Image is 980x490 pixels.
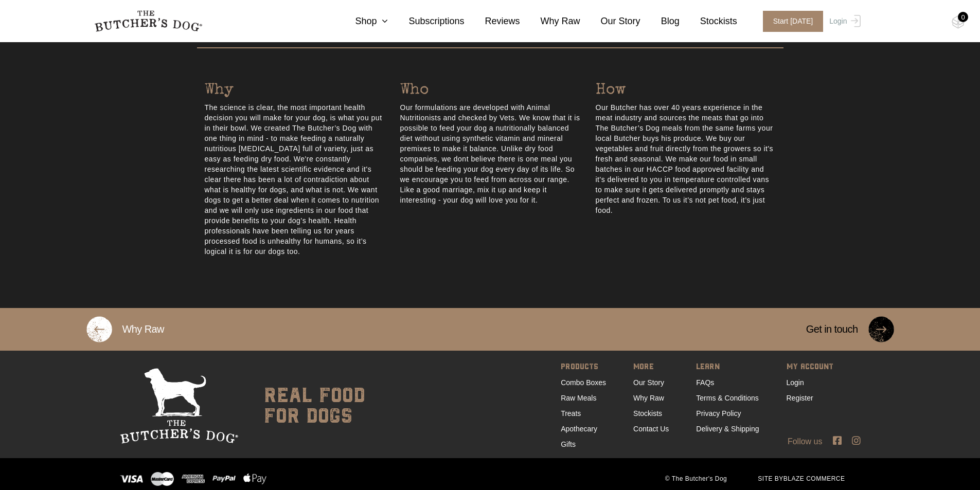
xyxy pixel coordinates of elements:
[388,14,464,28] a: Subscriptions
[868,316,894,342] img: TBD_Button_Black_100-new-black.png
[633,378,664,387] a: Our Story
[633,394,664,402] a: Why Raw
[958,12,968,22] div: 0
[787,378,804,387] a: Login
[787,394,813,402] a: Register
[696,409,741,418] a: Privacy Policy
[254,368,365,443] div: real food for dogs
[520,14,580,28] a: Why Raw
[596,102,776,215] p: Our Butcher has over 40 years experience in the meat industry and sources the meats that go into ...
[827,11,860,32] a: Login
[112,308,174,351] h5: Why Raw
[79,435,902,448] div: Follow us
[696,360,759,375] span: LEARN
[696,394,758,402] a: Terms & Conditions
[763,11,824,32] span: Start [DATE]
[696,425,759,433] a: Delivery & Shipping
[650,474,742,483] span: © The Butcher's Dog
[561,378,606,387] a: Combo Boxes
[796,308,868,351] h5: Get in touch
[696,378,714,387] a: FAQs
[742,474,860,483] span: SITE BY
[561,425,597,433] a: Apothecary
[633,425,669,433] a: Contact Us
[787,360,833,375] span: MY ACCOUNT
[680,14,737,28] a: Stockists
[400,79,580,102] h4: Who
[783,475,845,482] a: BLAZE COMMERCE
[952,15,965,29] img: TBD_Cart-Empty.png
[86,316,112,342] img: TBD_Button_Gold_new-white.png
[465,14,520,28] a: Reviews
[561,440,576,448] a: Gifts
[596,79,776,102] h4: How
[753,11,827,32] a: Start [DATE]
[561,394,596,402] a: Raw Meals
[205,102,385,257] p: The science is clear, the most important health decision you will make for your dog, is what you ...
[633,360,669,375] span: MORE
[561,360,606,375] span: PRODUCTS
[633,409,662,418] a: Stockists
[640,14,680,28] a: Blog
[334,14,388,28] a: Shop
[205,79,385,102] h4: Why
[561,409,581,418] a: Treats
[400,102,580,205] p: Our formulations are developed with Animal Nutritionists and checked by Vets. We know that it is ...
[580,14,640,28] a: Our Story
